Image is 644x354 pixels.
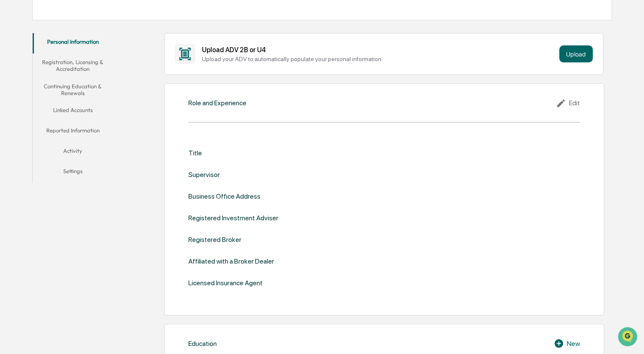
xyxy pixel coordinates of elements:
div: Registered Investment Adviser [188,214,278,222]
a: 🔎Data Lookup [5,120,57,135]
div: Upload ADV 2B or U4 [202,46,556,54]
a: 🗄️Attestations [58,104,109,119]
button: Settings [33,163,113,183]
div: 🗄️ [62,108,68,115]
span: Attestations [70,107,105,115]
div: Supervisor [188,171,220,179]
button: Activity [33,142,113,163]
button: Personal Information [33,33,113,53]
button: Registration, Licensing & Accreditation [33,53,113,78]
div: 🖐️ [8,108,15,115]
div: Edit [556,98,580,108]
iframe: Open customer support [617,326,640,349]
button: Continuing Education & Renewals [33,78,113,102]
div: Business Office Address [188,192,260,200]
div: We're available if you need us! [29,73,107,80]
a: 🖐️Preclearance [5,104,58,119]
div: Registered Broker [188,236,241,244]
div: Licensed Insurance Agent [188,279,263,287]
span: Data Lookup [17,123,53,132]
div: 🔎 [8,124,15,131]
span: Preclearance [17,107,55,115]
div: Education [188,340,217,348]
p: How can we help? [8,18,154,31]
a: Powered byPylon [60,143,103,150]
button: Upload [559,45,593,62]
img: 1746055101610-c473b297-6a78-478c-a979-82029cc54cd1 [8,65,24,80]
div: Upload your ADV to automatically populate your personal information. [202,56,556,62]
button: Linked Accounts [33,101,113,122]
div: Title [188,149,202,157]
div: Affiliated with a Broker Dealer [188,257,274,265]
div: Start new chat [29,65,139,73]
span: Pylon [84,144,103,150]
button: Start new chat [144,67,154,78]
button: Reported Information [33,122,113,142]
div: New [554,338,580,348]
div: secondary tabs example [33,33,113,183]
div: Role and Experience [188,99,246,107]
